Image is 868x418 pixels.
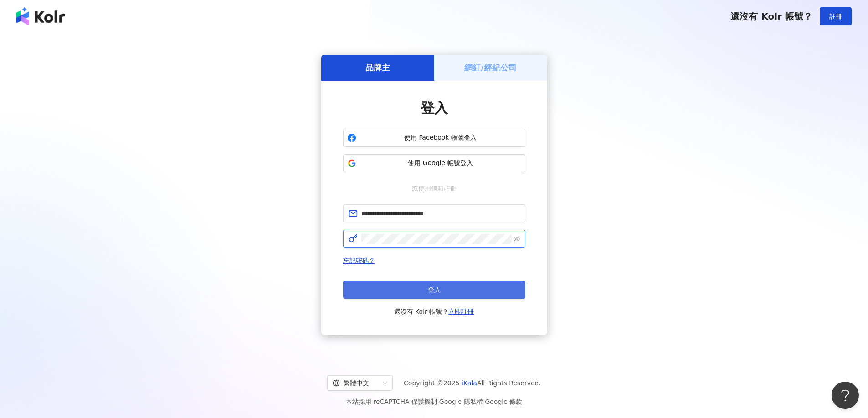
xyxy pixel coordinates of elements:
h5: 網紅/經紀公司 [464,62,517,73]
span: | [437,398,439,405]
div: 繁體中文 [333,376,379,390]
button: 註冊 [820,7,852,25]
span: 還沒有 Kolr 帳號？ [730,11,812,22]
iframe: Help Scout Beacon - Open [832,382,859,409]
img: logo [16,7,65,25]
button: 登入 [343,281,525,299]
span: 登入 [421,100,448,116]
span: 使用 Google 帳號登入 [360,159,521,168]
button: 使用 Facebook 帳號登入 [343,129,525,147]
a: Google 隱私權 [439,398,483,405]
span: 本站採用 reCAPTCHA 保護機制 [346,396,522,407]
a: 忘記密碼？ [343,257,375,264]
h5: 品牌主 [365,62,390,73]
a: iKala [462,379,477,387]
span: | [483,398,485,405]
span: 或使用信箱註冊 [406,183,463,193]
span: 登入 [428,286,441,293]
button: 使用 Google 帳號登入 [343,154,525,172]
a: 立即註冊 [448,308,474,315]
span: 註冊 [829,13,842,20]
span: Copyright © 2025 All Rights Reserved. [404,378,541,388]
span: 使用 Facebook 帳號登入 [360,133,521,142]
span: 還沒有 Kolr 帳號？ [394,306,474,317]
span: eye-invisible [514,236,520,242]
a: Google 條款 [485,398,522,405]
